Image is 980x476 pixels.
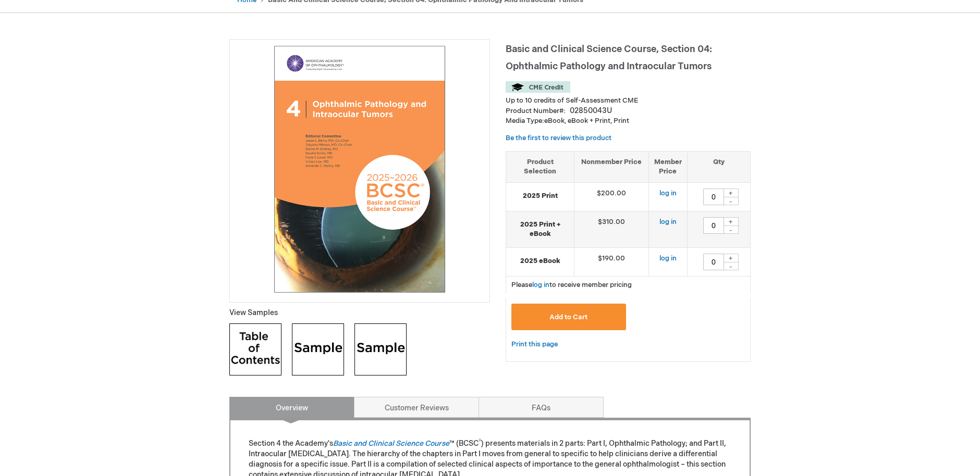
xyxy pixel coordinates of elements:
a: Customer Reviews [354,397,479,418]
p: eBook, eBook + Print, Print [506,116,751,126]
strong: 2025 eBook [511,256,569,266]
strong: Media Type: [506,117,544,125]
a: log in [659,189,677,197]
strong: 2025 Print [511,191,569,201]
a: FAQs [479,397,604,418]
img: Click to view [354,323,407,375]
input: Qty [703,254,724,270]
button: Add to Cart [511,304,626,330]
th: Member Price [648,151,687,182]
a: Basic and Clinical Science Course [333,439,449,448]
a: Be the first to review this product [506,134,611,142]
div: 02850043U [570,106,612,116]
td: $190.00 [574,247,649,276]
th: Qty [687,151,750,182]
strong: Product Number [506,107,566,115]
sup: ® [479,439,481,445]
div: - [723,226,739,234]
div: - [723,197,739,205]
input: Qty [703,189,724,205]
p: View Samples [229,308,490,318]
li: Up to 10 credits of Self-Assessment CME [506,96,751,106]
td: $310.00 [574,211,649,247]
span: Basic and Clinical Science Course, Section 04: Ophthalmic Pathology and Intraocular Tumors [506,44,712,72]
span: Please to receive member pricing [511,281,632,289]
th: Nonmember Price [574,151,649,182]
td: $200.00 [574,182,649,211]
img: CME Credit [506,81,570,93]
a: log in [659,254,677,262]
a: log in [659,218,677,226]
img: Click to view [292,323,344,375]
div: + [723,189,739,197]
a: Overview [229,397,354,418]
img: Basic and Clinical Science Course, Section 04: Ophthalmic Pathology and Intraocular Tumors [235,45,484,294]
input: Qty [703,217,724,234]
th: Product Selection [506,151,574,182]
a: Print this page [511,338,558,351]
strong: 2025 Print + eBook [511,220,569,239]
div: - [723,262,739,270]
div: + [723,254,739,262]
img: Click to view [229,323,281,375]
span: Add to Cart [549,313,587,321]
a: log in [532,281,549,289]
div: + [723,217,739,226]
